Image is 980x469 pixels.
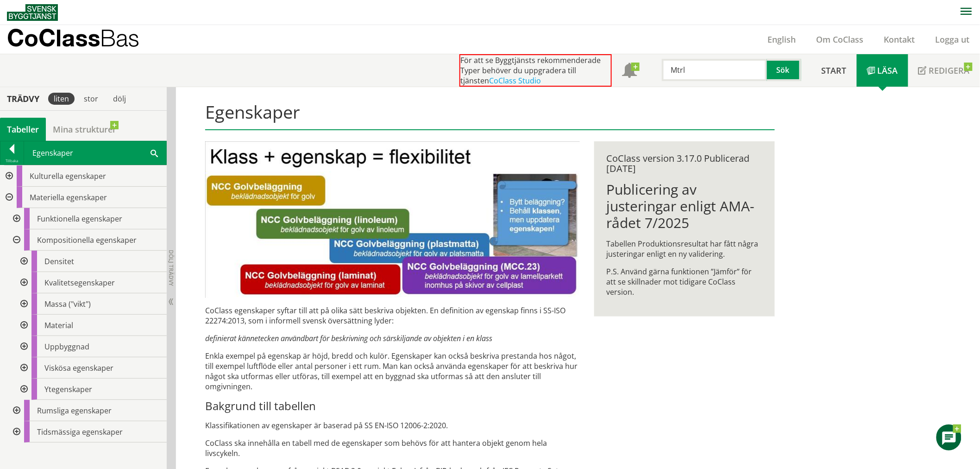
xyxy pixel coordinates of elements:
span: Tidsmässiga egenskaper [37,427,123,437]
span: Notifikationer [622,64,637,79]
span: Funktionella egenskaper [37,214,122,224]
span: Uppbyggnad [44,342,89,352]
a: Om CoClass [806,34,874,45]
div: För att se Byggtjänsts rekommenderade Typer behöver du uppgradera till tjänsten [459,54,612,87]
span: Materiella egenskaper [30,192,107,203]
span: Läsa [878,65,898,76]
span: Kvalitetsegenskaper [44,278,115,288]
a: Redigera [908,54,980,87]
div: dölj [107,93,132,105]
span: Densitet [44,256,74,266]
span: Ytegenskaper [44,384,92,394]
span: Sök i tabellen [151,148,158,158]
a: Kontakt [874,34,925,45]
a: CoClass Studio [489,76,541,86]
p: Klassifikationen av egenskaper är baserad på SS EN-ISO 12006-2:2020. [205,420,580,431]
a: Läsa [857,54,908,87]
div: Tillbaka [0,157,24,165]
p: Enkla exempel på egenskap är höjd, bredd och kulör. Egenskaper kan också beskriva prestanda hos n... [205,351,580,392]
img: Svensk Byggtjänst [7,4,58,21]
div: Trädvy [2,94,44,104]
span: Massa ("vikt") [44,299,91,309]
p: CoClass ska innehålla en tabell med de egenskaper som behövs för att hantera objekt genom hela li... [205,438,580,458]
a: Mina strukturer [46,118,123,141]
h1: Publicering av justeringar enligt AMA-rådet 7/2025 [606,181,762,231]
span: Redigera [929,65,970,76]
p: P.S. Använd gärna funktionen ”Jämför” för att se skillnader mot tidigare CoClass version. [606,266,762,297]
span: Material [44,320,73,330]
div: liten [48,93,75,105]
input: Sök [662,59,767,81]
a: English [758,34,806,45]
a: CoClassBas [7,25,159,54]
p: CoClass egenskaper syftar till att på olika sätt beskriva objekten. En definition av egenskap fin... [205,305,580,326]
div: stor [78,93,104,105]
a: Start [811,54,857,87]
button: Sök [767,59,801,81]
span: Kulturella egenskaper [30,171,106,181]
p: CoClass [7,32,139,43]
a: Logga ut [925,34,980,45]
h1: Egenskaper [205,101,774,130]
div: CoClass version 3.17.0 Publicerad [DATE] [606,153,762,174]
p: Tabellen Produktionsresultat har fått några justeringar enligt en ny validering. [606,239,762,259]
span: Rumsliga egenskaper [37,406,112,416]
h3: Bakgrund till tabellen [205,399,580,413]
em: definierat kännetecken användbart för beskrivning och särskiljande av objekten i en klass [205,333,492,343]
span: Bas [100,24,139,51]
span: Start [822,65,847,76]
div: Egenskaper [24,141,166,165]
span: Dölj trädvy [167,250,175,286]
span: Viskösa egenskaper [44,363,113,373]
img: bild-till-egenskaper.JPG [205,141,580,298]
span: Kompositionella egenskaper [37,235,137,245]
